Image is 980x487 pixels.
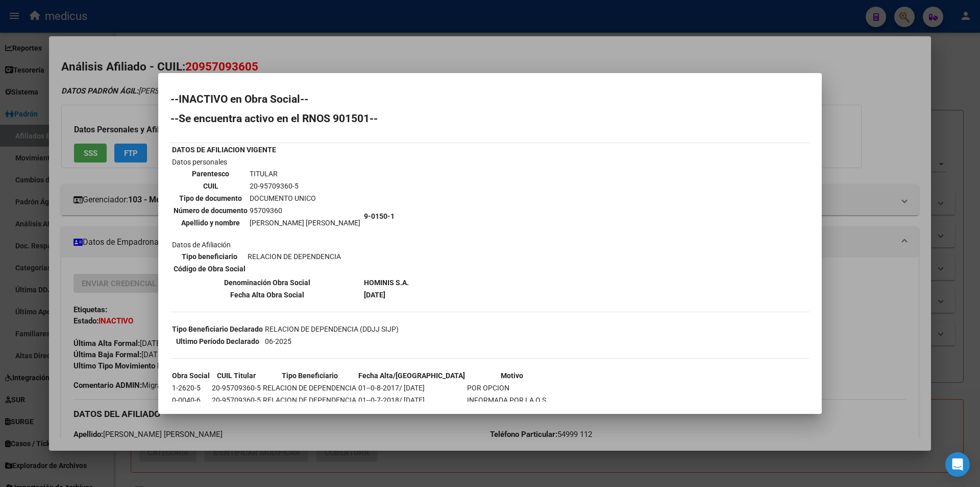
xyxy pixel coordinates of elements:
[171,156,362,276] td: Datos personales Datos de Afiliación
[171,289,362,300] th: Fecha Alta Obra Social
[172,146,276,154] b: DATOS DE AFILIACION VIGENTE
[171,336,263,347] th: Ultimo Período Declarado
[467,395,557,406] td: INFORMADA POR LA O.S.
[364,279,409,287] b: HOMINIS S.A.
[467,382,557,393] td: POR OPCION
[173,168,248,179] th: Parentesco
[358,395,465,406] td: 01--0-7-2018/ [DATE]
[247,251,341,262] td: RELACION DE DEPENDENCIA
[171,382,210,393] td: 1-2620-5
[171,323,263,335] th: Tipo Beneficiario Declarado
[211,395,261,406] td: 20-95709360-5
[171,370,210,381] th: Obra Social
[249,217,361,228] td: [PERSON_NAME] [PERSON_NAME]
[171,395,210,406] td: 0-0040-6
[358,382,465,393] td: 01--0-8-2017/ [DATE]
[945,452,970,477] div: Open Intercom Messenger
[264,323,399,335] td: RELACION DE DEPENDENCIA (DDJJ SIJP)
[249,193,361,204] td: DOCUMENTO UNICO
[358,370,465,381] th: Fecha Alta/[GEOGRAPHIC_DATA]
[467,370,557,381] th: Motivo
[170,94,810,104] h2: --INACTIVO en Obra Social--
[264,336,399,347] td: 06-2025
[249,180,361,192] td: 20-95709360-5
[262,395,357,406] td: RELACION DE DEPENDENCIA
[364,212,395,220] b: 9-0150-1
[249,168,361,179] td: TITULAR
[170,113,810,124] h2: --Se encuentra activo en el RNOS 901501--
[173,217,248,228] th: Apellido y nombre
[173,263,246,274] th: Código de Obra Social
[262,370,357,381] th: Tipo Beneficiario
[211,382,261,393] td: 20-95709360-5
[173,180,248,192] th: CUIL
[262,382,357,393] td: RELACION DE DEPENDENCIA
[173,251,246,262] th: Tipo beneficiario
[171,277,362,288] th: Denominación Obra Social
[211,370,261,381] th: CUIL Titular
[173,205,248,216] th: Número de documento
[249,205,361,216] td: 95709360
[173,193,248,204] th: Tipo de documento
[364,291,385,299] b: [DATE]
